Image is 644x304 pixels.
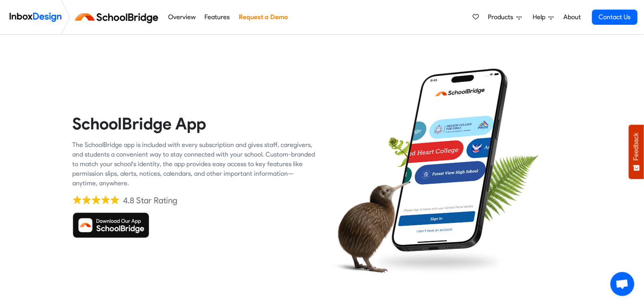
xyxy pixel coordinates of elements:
a: About [561,9,583,25]
heading: SchoolBridge App [73,113,316,134]
button: Feedback - Show survey [629,125,644,179]
a: Features [202,9,232,25]
img: kiwi_bird.png [328,174,411,280]
span: Help [533,12,549,22]
span: Products [488,12,517,22]
a: Contact Us [592,10,638,25]
img: shadow.png [369,247,507,277]
img: phone.png [386,68,514,252]
a: Request a Demo [236,9,290,25]
a: Open chat [610,272,634,296]
div: The SchoolBridge app is included with every subscription and gives staff, caregivers, and student... [73,140,316,188]
span: Feedback [633,133,640,161]
img: Download SchoolBridge App [73,213,149,238]
div: 4.8 Star Rating [123,195,177,207]
img: schoolbridge logo [73,8,163,27]
a: Help [529,9,557,25]
a: Products [485,9,525,25]
a: Overview [166,9,198,25]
